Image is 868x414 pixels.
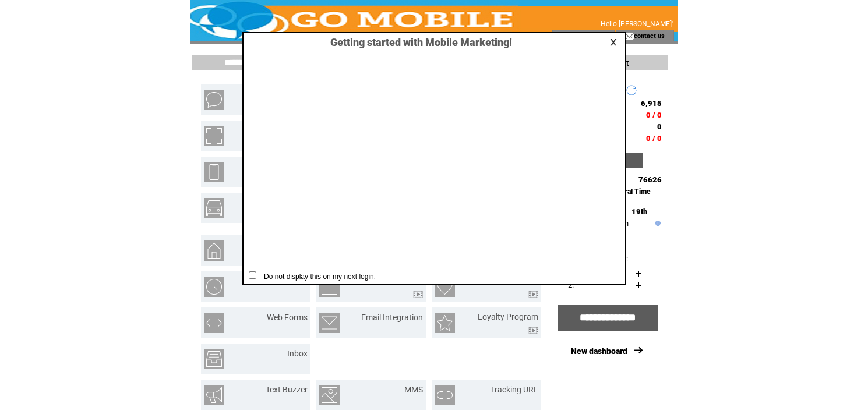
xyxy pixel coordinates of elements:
img: account_icon.gif [570,31,579,41]
img: mobile-coupons.png [204,126,224,146]
img: contact_us_icon.gif [625,31,634,41]
a: MMS [404,385,423,394]
span: 0 / 0 [646,111,662,119]
span: 0 [657,122,662,131]
img: inbox.png [204,349,224,369]
img: video.png [528,291,538,298]
img: mms.png [319,385,340,405]
img: scheduled-tasks.png [204,277,224,297]
img: text-to-win.png [319,277,340,297]
a: contact us [634,31,665,39]
img: birthday-wishes.png [435,277,455,297]
img: email-integration.png [319,313,340,333]
a: New dashboard [571,346,627,356]
span: Hello [PERSON_NAME]' [601,20,673,28]
img: web-forms.png [204,313,224,333]
a: Tracking URL [491,385,538,394]
a: Web Forms [267,313,308,322]
img: property-listing.png [204,240,224,261]
img: text-buzzer.png [204,385,224,405]
span: Getting started with Mobile Marketing! [319,36,512,48]
a: Text Buzzer [266,385,308,394]
img: tracking-url.png [435,385,455,405]
span: Central Time [609,187,651,196]
img: video.png [413,291,423,298]
span: 2. [568,281,574,289]
a: Loyalty Program [478,312,538,321]
span: 76626 [638,175,662,184]
a: Email Integration [361,313,423,322]
span: Do not display this on my next login. [258,273,376,281]
img: video.png [528,327,538,334]
a: Inbox [287,349,308,358]
img: vehicle-listing.png [204,198,224,218]
span: 0 / 0 [646,134,662,143]
span: 19th [631,207,647,216]
span: 6,915 [641,99,662,108]
img: mobile-websites.png [204,162,224,182]
img: help.gif [652,221,661,226]
img: text-blast.png [204,90,224,110]
img: loyalty-program.png [435,313,455,333]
